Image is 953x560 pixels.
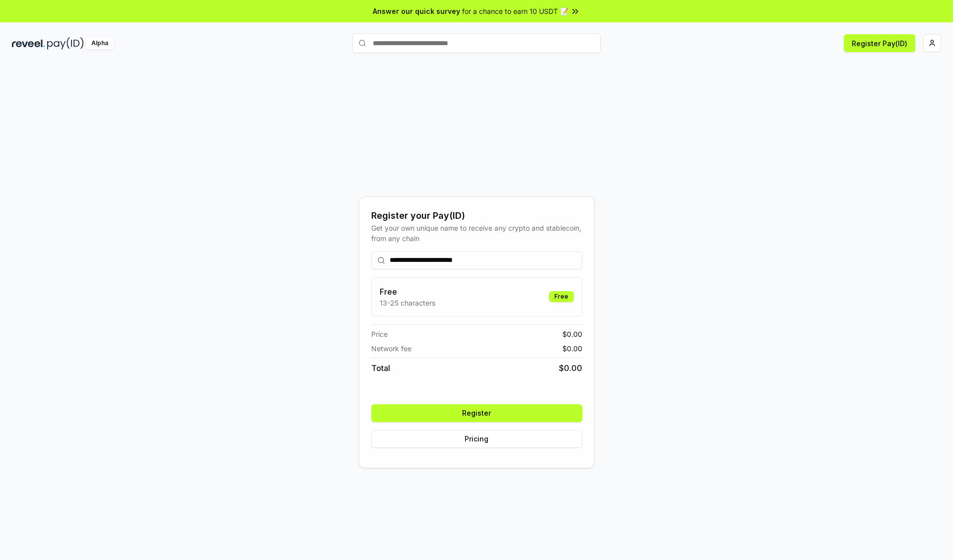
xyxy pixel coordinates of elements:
[12,37,45,50] img: reveel_dark
[462,6,568,16] span: for a chance to earn 10 USDT 📝
[559,362,582,374] span: $ 0.00
[562,343,582,354] span: $ 0.00
[371,343,411,354] span: Network fee
[380,298,435,308] p: 13-25 characters
[844,34,915,52] button: Register Pay(ID)
[86,37,114,50] div: Alpha
[371,329,388,339] span: Price
[371,430,582,448] button: Pricing
[371,404,582,422] button: Register
[549,291,574,302] div: Free
[371,362,390,374] span: Total
[562,329,582,339] span: $ 0.00
[47,37,84,50] img: pay_id
[371,223,582,244] div: Get your own unique name to receive any crypto and stablecoin, from any chain
[373,6,460,16] span: Answer our quick survey
[371,209,582,223] div: Register your Pay(ID)
[380,286,435,298] h3: Free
